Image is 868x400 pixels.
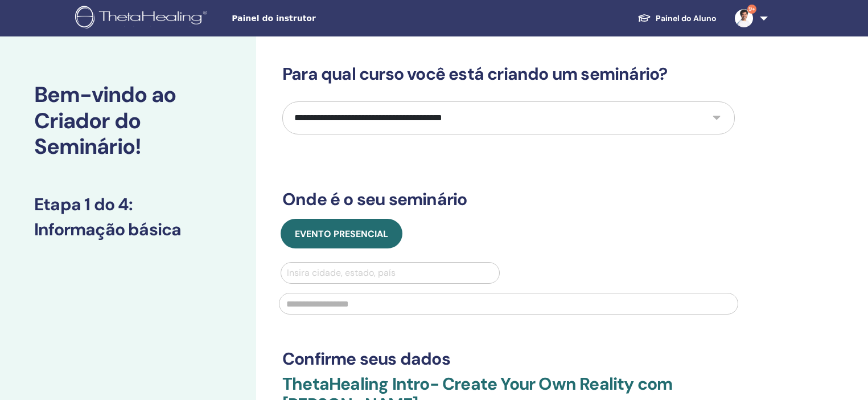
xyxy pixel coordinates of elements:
img: graduation-cap-white.svg [637,13,651,23]
img: default.jpg [735,9,753,27]
img: logo.png [75,6,211,31]
span: 9+ [747,5,756,14]
h3: Onde é o seu seminário [282,189,735,210]
h3: Confirme seus dados [282,349,735,369]
h3: Etapa 1 do 4 : [34,194,222,215]
span: Evento presencial [295,228,388,240]
a: Painel do Aluno [628,8,726,29]
h3: Informação básica [34,219,222,240]
h3: Para qual curso você está criando um seminário? [282,64,735,84]
h2: Bem-vindo ao Criador do Seminário! [34,82,222,160]
span: Painel do instrutor [232,13,402,25]
button: Evento presencial [281,219,402,248]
